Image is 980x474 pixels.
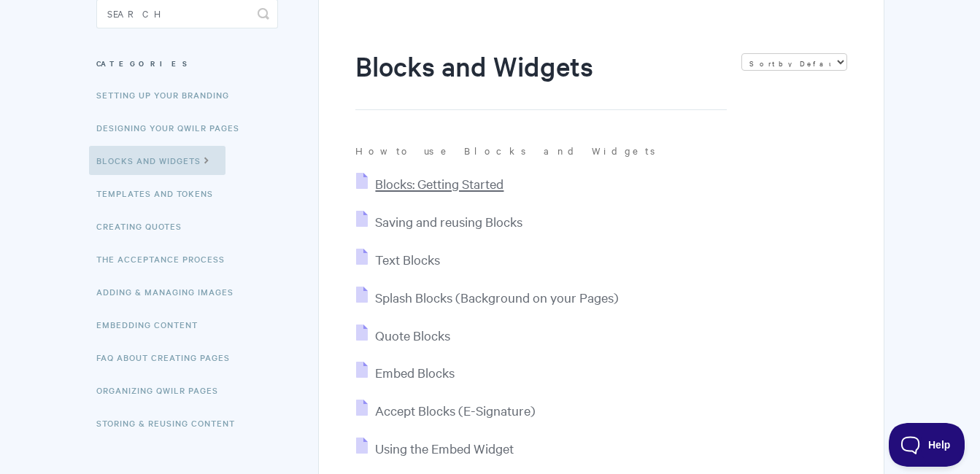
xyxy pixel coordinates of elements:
[356,289,619,306] a: Splash Blocks (Background on your Pages)
[96,244,236,273] a: The Acceptance Process
[356,175,503,192] a: Blocks: Getting Started
[96,179,224,208] a: Templates and Tokens
[96,408,246,438] a: Storing & Reusing Content
[375,213,522,230] span: Saving and reusing Blocks
[375,402,536,419] span: Accept Blocks (E-Signature)
[96,277,244,306] a: Adding & Managing Images
[375,364,455,381] span: Embed Blocks
[375,251,440,268] span: Text Blocks
[96,310,209,339] a: Embedding Content
[356,213,522,230] a: Saving and reusing Blocks
[355,47,726,110] h1: Blocks and Widgets
[356,402,536,419] a: Accept Blocks (E-Signature)
[356,251,440,268] a: Text Blocks
[889,423,965,467] iframe: Toggle Customer Support
[96,343,241,372] a: FAQ About Creating Pages
[741,53,847,71] select: Page reloads on selection
[89,146,225,175] a: Blocks and Widgets
[375,327,450,343] span: Quote Blocks
[96,80,240,109] a: Setting up your Branding
[356,440,514,456] a: Using the Embed Widget
[96,211,193,241] a: Creating Quotes
[356,364,455,381] a: Embed Blocks
[96,376,229,405] a: Organizing Qwilr Pages
[96,113,250,142] a: Designing Your Qwilr Pages
[355,144,846,157] p: How to use Blocks and Widgets
[96,50,278,77] h3: Categories
[356,327,450,343] a: Quote Blocks
[375,175,503,192] span: Blocks: Getting Started
[375,289,619,306] span: Splash Blocks (Background on your Pages)
[375,440,514,456] span: Using the Embed Widget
